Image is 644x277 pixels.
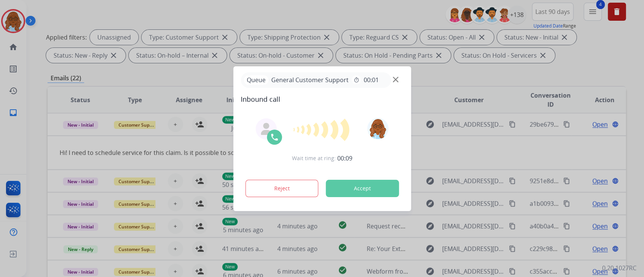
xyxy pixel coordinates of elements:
[364,75,379,84] span: 00:01
[602,263,636,272] p: 0.20.1027RC
[353,77,359,83] mat-icon: timer
[241,94,403,104] span: Inbound call
[260,123,272,135] img: agent-avatar
[244,75,268,85] p: Queue
[292,155,336,162] span: Wait time at ring:
[326,180,399,197] button: Accept
[268,75,352,84] span: General Customer Support
[337,154,352,163] span: 00:09
[270,133,279,142] img: call-icon
[393,77,398,82] img: close-button
[367,118,389,139] img: avatar
[245,180,318,197] button: Reject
